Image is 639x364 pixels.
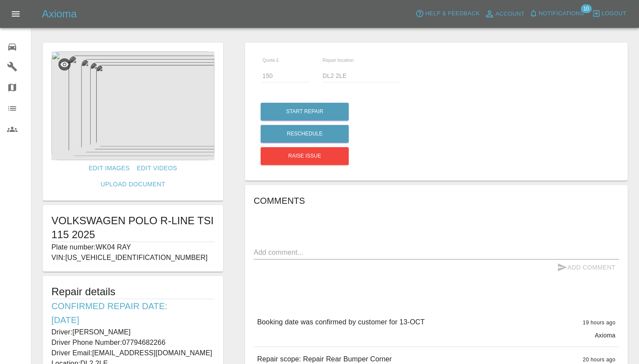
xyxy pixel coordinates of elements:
[85,160,133,176] a: Edit Images
[51,327,214,337] p: Driver: [PERSON_NAME]
[595,331,615,340] p: Axioma
[5,3,26,24] button: Open drawer
[482,7,527,21] a: Account
[42,7,77,21] h5: Axioma
[413,7,482,20] button: Help & Feedback
[51,51,214,160] img: 00395a39-da4a-4c23-b1f1-3ebc6b5a3a81
[261,103,349,121] button: Start Repair
[51,285,214,299] h5: Repair details
[51,214,214,242] h1: VOLKSWAGEN POLO R-LINE TSI 115 2025
[257,317,425,327] p: Booking date was confirmed by customer for 13-OCT
[602,9,626,19] span: Logout
[133,160,181,176] a: Edit Videos
[581,4,591,13] span: 10
[97,176,169,192] a: Upload Document
[583,357,615,363] span: 20 hours ago
[51,253,214,263] p: VIN: [US_VEHICLE_IDENTIFICATION_NUMBER]
[51,337,214,348] p: Driver Phone Number: 07794682266
[262,57,279,63] span: Quote £
[323,57,354,63] span: Repair location
[254,194,619,208] h6: Comments
[590,7,629,20] button: Logout
[261,125,349,143] button: Reschedule
[425,9,479,19] span: Help & Feedback
[51,348,214,358] p: Driver Email: [EMAIL_ADDRESS][DOMAIN_NAME]
[583,320,615,326] span: 19 hours ago
[496,9,525,19] span: Account
[51,242,214,253] p: Plate number: WK04 RAY
[539,9,584,19] span: Notifications
[261,147,349,165] button: Raise issue
[527,7,586,20] button: Notifications
[51,299,214,327] h6: Confirmed Repair Date: [DATE]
